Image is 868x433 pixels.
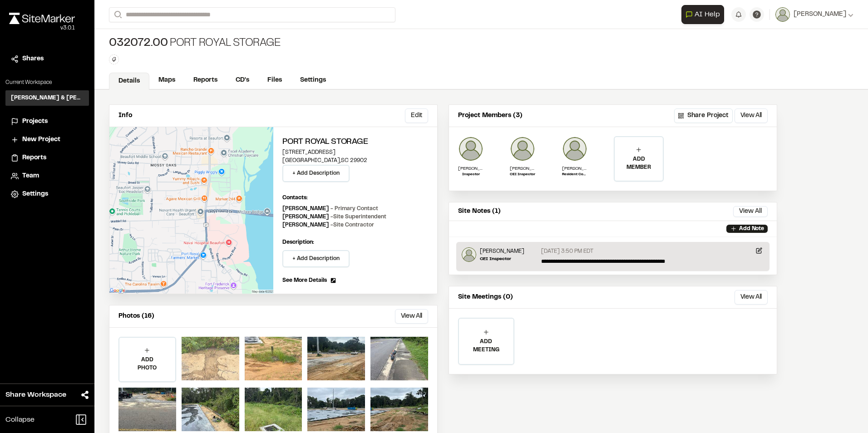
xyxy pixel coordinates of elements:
[22,54,44,64] span: Shares
[22,135,60,145] span: New Project
[11,94,84,102] h3: [PERSON_NAME] & [PERSON_NAME] Inc.
[5,389,66,400] span: Share Workspace
[459,338,513,354] p: ADD MEETING
[735,108,768,123] button: View All
[282,276,327,285] span: See More Details
[291,72,335,89] a: Settings
[109,54,119,64] button: Edit Tags
[282,165,350,182] button: + Add Description
[118,311,154,321] p: Photos (16)
[458,165,483,172] p: [PERSON_NAME]
[258,72,291,89] a: Files
[282,250,350,267] button: + Add Description
[395,309,428,324] button: View All
[681,5,728,24] div: Open AI Assistant
[405,108,428,123] button: Edit
[282,136,428,148] h2: Port Royal Storage
[330,207,378,211] span: - Primary Contact
[22,153,46,163] span: Reports
[11,189,84,199] a: Settings
[775,7,790,22] img: User
[480,256,524,262] p: CEI Inspector
[562,172,587,177] p: Resident Construction Manager
[118,111,132,121] p: Info
[5,79,89,87] p: Current Workspace
[330,223,374,227] span: - Site Contractor
[541,247,593,256] p: [DATE] 3:50 PM EDT
[510,165,535,172] p: [PERSON_NAME]
[11,153,84,163] a: Reports
[458,111,523,121] p: Project Members (3)
[735,290,768,305] button: View All
[775,7,853,22] button: [PERSON_NAME]
[9,24,75,32] div: Oh geez...please don't...
[739,225,764,233] p: Add Note
[794,10,846,20] span: [PERSON_NAME]
[282,221,374,229] p: [PERSON_NAME]
[282,205,378,213] p: [PERSON_NAME]
[458,136,483,162] img: Jeb Crews
[480,247,524,256] p: [PERSON_NAME]
[510,136,535,162] img: Joe Gillenwater
[22,189,48,199] span: Settings
[109,36,168,51] span: 032072.00
[282,213,386,221] p: [PERSON_NAME]
[11,135,84,145] a: New Project
[109,36,281,51] div: Port Royal Storage
[282,238,428,246] p: Description:
[282,157,428,165] p: [GEOGRAPHIC_DATA] , SC 29902
[22,171,39,181] span: Team
[674,108,733,123] button: Share Project
[11,171,84,181] a: Team
[184,72,227,89] a: Reports
[458,292,513,302] p: Site Meetings (0)
[227,72,258,89] a: CD's
[458,207,501,216] p: Site Notes (1)
[462,247,476,262] img: Joe Gillenwater
[11,117,84,127] a: Projects
[109,73,149,90] a: Details
[510,172,535,177] p: CEI Inspector
[9,13,75,24] img: rebrand.png
[562,136,587,162] img: Lance Stroble
[330,215,386,219] span: - Site Superintendent
[458,172,483,177] p: Inspector
[11,54,84,64] a: Shares
[5,414,35,425] span: Collapse
[733,206,768,217] button: View All
[615,155,663,172] p: ADD MEMBER
[562,165,587,172] p: [PERSON_NAME]
[149,72,184,89] a: Maps
[119,356,175,372] p: ADD PHOTO
[681,5,724,24] button: Open AI Assistant
[22,117,48,127] span: Projects
[695,9,720,20] span: AI Help
[109,7,125,22] button: Search
[282,194,308,202] p: Contacts:
[282,148,428,157] p: [STREET_ADDRESS]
